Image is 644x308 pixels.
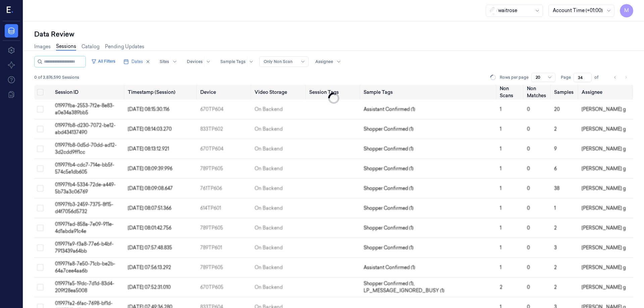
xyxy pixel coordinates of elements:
span: [PERSON_NAME] g [582,126,626,132]
span: [PERSON_NAME] g [582,225,626,231]
span: 1 [500,245,501,251]
span: [DATE] 07:57:48.835 [128,245,172,251]
div: 789TP605 [200,225,249,232]
span: 1 [500,126,501,132]
button: Select row [37,205,44,211]
span: 2 [500,284,502,290]
span: [DATE] 08:01:42.756 [128,225,171,231]
button: Select row [37,126,44,132]
span: Shopper Confirmed (1) [364,126,414,133]
th: Session Tags [307,85,361,100]
div: On Backend [255,244,283,251]
th: Samples [551,85,579,100]
span: Assistant Confirmed (1) [364,106,415,113]
div: On Backend [255,106,283,113]
button: Select row [37,244,44,251]
a: Catalog [82,43,100,50]
p: Rows per page [500,74,529,80]
button: All Filters [89,56,118,67]
span: 2 [554,284,557,290]
span: [PERSON_NAME] g [582,284,626,290]
span: 01997fb8-0d5d-70dd-ad12-3d2cdd9ff1cc [55,142,117,155]
span: 2 [554,126,557,132]
span: [PERSON_NAME] g [582,146,626,152]
button: Go to previous page [610,73,620,82]
span: 20 [554,106,560,112]
div: 789TP605 [200,165,249,172]
span: 1 [500,205,501,211]
span: 1 [500,106,501,112]
span: 01997fb4-cdc7-714e-bb5f-574c5e1db605 [55,162,114,175]
span: 1 [500,225,501,231]
div: On Backend [255,165,283,172]
th: Assignee [579,85,633,100]
span: 01997fb3-2459-7375-8f15-d4f7056d5732 [55,201,113,214]
span: [PERSON_NAME] g [582,205,626,211]
span: [DATE] 08:07:51.366 [128,205,171,211]
div: 833TP602 [200,126,249,133]
span: 1 [554,205,556,211]
th: Non Scans [497,85,524,100]
div: On Backend [255,264,283,271]
span: 01997fb8-d230-7072-be12-abd434137490 [55,122,116,135]
button: Select row [37,264,44,271]
span: 6 [554,166,557,172]
span: 0 [527,106,530,112]
span: Shopper Confirmed (1) [364,185,414,192]
div: On Backend [255,284,283,291]
span: LP_MESSAGE_IGNORED_BUSY (1) [364,287,444,294]
th: Video Storage [252,85,306,100]
div: On Backend [255,126,283,133]
span: Shopper Confirmed (1) , [364,280,416,287]
button: Select row [37,165,44,172]
span: 0 [527,264,530,270]
div: 614TP601 [200,205,249,212]
span: [DATE] 07:56:13.292 [128,264,171,270]
span: 0 [527,126,530,132]
a: Sessions [56,43,76,51]
button: M [620,4,633,17]
span: [DATE] 08:15:30.116 [128,106,169,112]
span: [PERSON_NAME] g [582,264,626,270]
div: 761TP606 [200,185,249,192]
div: Data Review [34,29,633,39]
button: Select row [37,225,44,231]
span: 01997fa9-f3a8-77e6-b4bf-7913439a64bb [55,241,114,254]
span: [DATE] 08:14:03.270 [128,126,172,132]
div: 789TP605 [200,264,249,271]
span: [DATE] 07:52:31.010 [128,284,171,290]
span: Shopper Confirmed (1) [364,244,414,251]
span: 01997fb4-5334-72de-a449-5b73a3c06769 [55,182,116,195]
span: 0 [527,205,530,211]
span: 2 [554,225,557,231]
button: Select row [37,106,44,113]
span: [PERSON_NAME] g [582,106,626,112]
span: Page [561,74,571,80]
span: [DATE] 08:09:08.647 [128,185,173,191]
nav: pagination [610,73,631,82]
th: Sample Tags [361,85,497,100]
div: On Backend [255,205,283,212]
span: [PERSON_NAME] g [582,245,626,251]
button: Select row [37,185,44,192]
th: Device [198,85,252,100]
button: Dates [121,56,153,67]
span: Shopper Confirmed (1) [364,205,414,212]
button: Select all [37,89,44,96]
span: 01997fad-858a-7e09-911e-4d1abda91c4e [55,221,114,234]
span: 1 [500,166,501,172]
a: Pending Updates [105,43,144,50]
div: 670TP604 [200,145,249,152]
span: 0 [527,284,530,290]
span: 0 of 3,876,590 Sessions [34,74,79,80]
span: 01997fba-2553-7f2e-8e83-a0e34a389bb5 [55,103,114,116]
span: 9 [554,146,557,152]
span: [PERSON_NAME] g [582,185,626,191]
th: Timestamp (Session) [125,85,198,100]
div: On Backend [255,145,283,152]
div: On Backend [255,185,283,192]
span: 0 [527,166,530,172]
th: Session ID [52,85,125,100]
span: 3 [554,245,557,251]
